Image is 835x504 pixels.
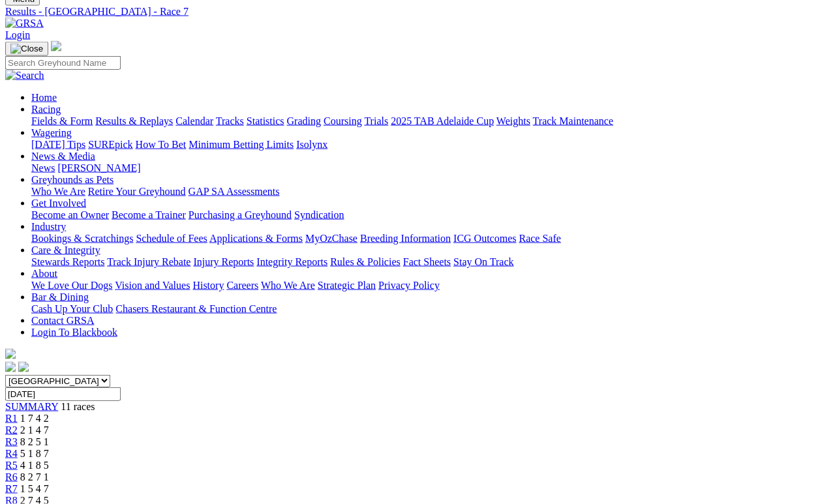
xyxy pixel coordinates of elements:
a: Care & Integrity [31,245,100,256]
a: Integrity Reports [256,256,327,267]
a: Industry [31,221,66,232]
a: Login To Blackbook [31,327,117,338]
span: 8 2 7 1 [20,471,49,482]
a: R3 [5,436,18,447]
a: Calendar [175,115,213,126]
a: Race Safe [519,233,560,244]
a: SUMMARY [5,401,58,412]
a: News [31,162,55,173]
a: Tracks [216,115,244,126]
a: Bar & Dining [31,291,89,303]
a: Stay On Track [453,256,513,267]
a: Isolynx [296,139,327,150]
div: Wagering [31,139,830,151]
a: Home [31,92,57,103]
a: Breeding Information [360,233,451,244]
img: twitter.svg [18,362,29,372]
a: Contact GRSA [31,315,94,326]
a: R1 [5,413,18,424]
a: R2 [5,424,18,436]
a: Trials [364,115,388,126]
span: 8 2 5 1 [20,436,49,447]
a: GAP SA Assessments [189,186,280,197]
a: Rules & Policies [330,256,401,267]
a: News & Media [31,151,95,162]
a: SUREpick [88,139,132,150]
a: Coursing [324,115,362,126]
span: 2 1 4 7 [20,424,49,436]
a: History [192,280,224,291]
img: logo-grsa-white.png [5,349,16,359]
a: Become a Trainer [112,209,186,220]
a: Become an Owner [31,209,109,220]
a: Chasers Restaurant & Function Centre [115,303,277,314]
div: News & Media [31,162,830,174]
a: How To Bet [136,139,187,150]
a: R4 [5,448,18,459]
a: Strategic Plan [318,280,376,291]
span: 1 7 4 2 [20,413,49,424]
a: Retire Your Greyhound [88,186,186,197]
a: Results & Replays [95,115,173,126]
a: Track Injury Rebate [107,256,190,267]
div: About [31,280,830,291]
a: [PERSON_NAME] [57,162,140,173]
a: 2025 TAB Adelaide Cup [391,115,494,126]
a: Get Involved [31,198,86,209]
img: facebook.svg [5,362,16,372]
a: Purchasing a Greyhound [189,209,292,220]
span: 1 5 4 7 [20,483,49,494]
a: Login [5,29,30,40]
div: Industry [31,233,830,245]
a: Grading [287,115,321,126]
div: Get Involved [31,209,830,221]
a: Who We Are [261,280,315,291]
img: Close [10,44,43,54]
a: R6 [5,471,18,482]
a: Statistics [247,115,284,126]
img: Search [5,70,44,82]
div: Greyhounds as Pets [31,186,830,198]
a: Wagering [31,127,72,138]
a: Vision and Values [115,280,190,291]
a: Syndication [294,209,344,220]
a: Stewards Reports [31,256,104,267]
img: GRSA [5,18,44,29]
a: We Love Our Dogs [31,280,112,291]
span: 4 1 8 5 [20,460,49,471]
a: Weights [496,115,530,126]
a: R5 [5,460,18,471]
img: logo-grsa-white.png [51,41,61,52]
a: Bookings & Scratchings [31,233,133,244]
span: 5 1 8 7 [20,448,49,459]
a: MyOzChase [305,233,357,244]
input: Search [5,56,121,70]
a: Minimum Betting Limits [189,139,294,150]
a: R7 [5,483,18,494]
a: About [31,268,57,279]
a: Who We Are [31,186,85,197]
a: ICG Outcomes [453,233,516,244]
a: [DATE] Tips [31,139,85,150]
div: Care & Integrity [31,256,830,268]
a: Cash Up Your Club [31,303,113,314]
div: Bar & Dining [31,303,830,315]
a: Injury Reports [193,256,254,267]
a: Track Maintenance [533,115,613,126]
a: Schedule of Fees [136,233,207,244]
a: Careers [226,280,258,291]
a: Applications & Forms [209,233,303,244]
a: Fact Sheets [403,256,451,267]
button: Toggle navigation [5,42,48,56]
span: 11 races [61,401,95,412]
a: Results - [GEOGRAPHIC_DATA] - Race 7 [5,6,830,18]
a: Racing [31,104,61,115]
